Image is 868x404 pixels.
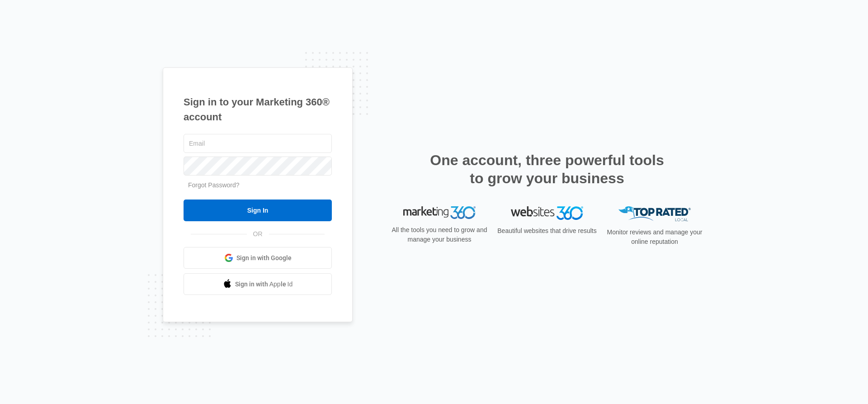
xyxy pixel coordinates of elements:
[247,229,269,239] span: OR
[403,206,476,219] img: Marketing 360
[184,134,332,153] input: Email
[511,206,583,219] img: Websites 360
[188,181,240,189] a: Forgot Password?
[184,247,332,269] a: Sign in with Google
[618,206,691,221] img: Top Rated Local
[604,228,705,247] p: Monitor reviews and manage your online reputation
[236,253,292,263] span: Sign in with Google
[184,200,332,221] input: Sign In
[496,226,598,236] p: Beautiful websites that drive results
[184,95,332,124] h1: Sign in to your Marketing 360® account
[184,273,332,295] a: Sign in with Apple Id
[389,225,490,244] p: All the tools you need to grow and manage your business
[427,151,667,187] h2: One account, three powerful tools to grow your business
[235,280,293,289] span: Sign in with Apple Id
